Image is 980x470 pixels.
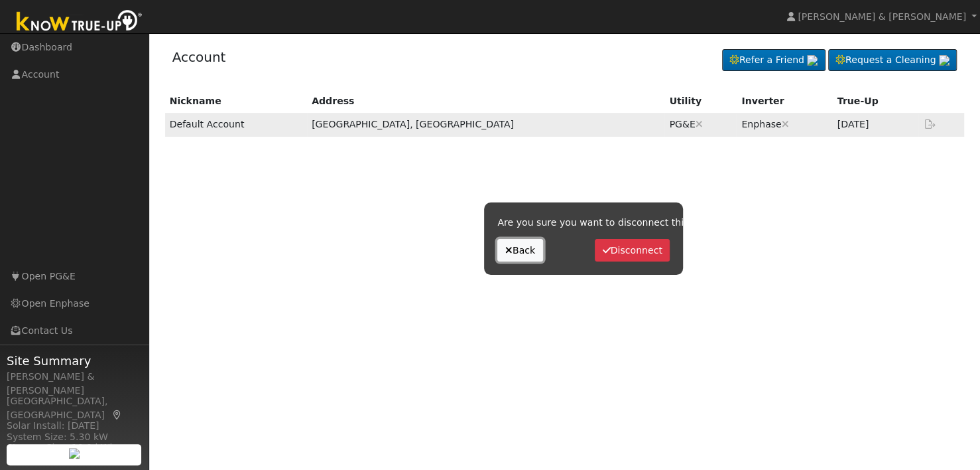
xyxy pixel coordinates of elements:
[497,239,542,262] button: Back
[307,113,664,136] td: [GEOGRAPHIC_DATA], [GEOGRAPHIC_DATA]
[312,94,660,108] div: Address
[10,7,149,37] img: Know True-Up
[170,94,302,108] div: Nickname
[497,216,670,230] p: Are you sure you want to disconnect this inverter?
[922,119,938,129] a: Export Interval Data
[737,113,832,136] td: Enphase
[722,49,826,72] a: Refer a Friend
[696,119,703,129] a: Disconnect
[807,55,818,66] img: retrieve
[669,94,732,108] div: Utility
[69,448,80,459] img: retrieve
[111,410,123,420] a: Map
[595,239,670,262] button: Disconnect
[7,394,142,422] div: [GEOGRAPHIC_DATA], [GEOGRAPHIC_DATA]
[7,441,142,455] div: Storage Size: 10.0 kWh
[7,430,142,444] div: System Size: 5.30 kW
[798,11,966,22] span: [PERSON_NAME] & [PERSON_NAME]
[664,113,737,136] td: PG&E
[741,94,827,108] div: Inverter
[837,94,913,108] div: True-Up
[939,55,949,66] img: retrieve
[7,370,142,398] div: [PERSON_NAME] & [PERSON_NAME]
[828,49,957,72] a: Request a Cleaning
[7,352,142,370] span: Site Summary
[7,419,142,433] div: Solar Install: [DATE]
[165,113,307,136] td: Default Account
[782,119,789,129] a: Disconnect
[172,49,226,65] a: Account
[833,113,918,136] td: [DATE]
